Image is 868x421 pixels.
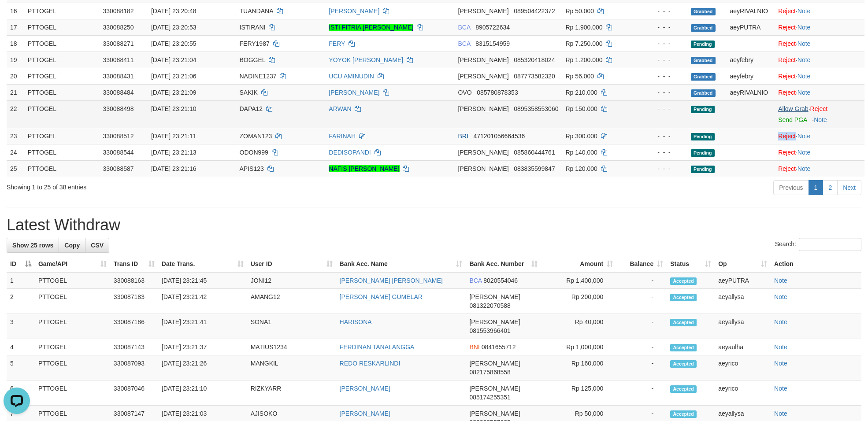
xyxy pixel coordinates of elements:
span: Rp 56.000 [565,73,594,80]
input: Search: [799,238,861,251]
th: Date Trans.: activate to sort column ascending [158,256,247,272]
span: 330088182 [103,7,134,15]
span: BNI [469,343,479,351]
span: 330088484 [103,89,134,96]
td: Rp 40,000 [541,314,616,339]
td: [DATE] 23:21:42 [158,289,247,314]
td: Rp 125,000 [541,380,616,406]
span: Copy 081553966401 to clipboard [469,327,510,334]
span: [DATE] 23:21:10 [151,105,196,112]
a: Note [798,7,811,15]
span: Rp 120.000 [565,165,597,172]
td: aeyallysa [715,289,771,314]
span: · [778,105,810,112]
td: 21 [7,84,24,100]
a: FARINAH [329,133,356,140]
a: Note [774,360,787,367]
td: PTTOGEL [24,128,100,144]
span: Copy 8020554046 to clipboard [483,277,518,284]
td: · [775,3,864,19]
span: [DATE] 23:21:13 [151,149,196,156]
td: PTTOGEL [24,68,100,84]
td: MATIUS1234 [247,339,336,355]
td: PTTOGEL [24,144,100,160]
th: User ID: activate to sort column ascending [247,256,336,272]
td: aeyRIVALNIO [726,3,775,19]
span: Show 25 rows [12,242,53,249]
td: - [616,380,667,406]
a: Note [774,343,787,351]
td: 330087046 [110,380,158,406]
a: Reject [778,7,796,15]
span: ODON999 [240,149,268,156]
th: Trans ID: activate to sort column ascending [110,256,158,272]
span: [DATE] 23:21:16 [151,165,196,172]
span: Copy 082175868558 to clipboard [469,369,510,376]
td: SONA1 [247,314,336,339]
a: [PERSON_NAME] [340,410,390,417]
span: Grabbed [691,24,716,32]
td: · [775,144,864,160]
a: Note [798,149,811,156]
a: FERY [329,40,345,47]
a: Note [798,133,811,140]
td: PTTOGEL [24,52,100,68]
div: - - - [641,39,684,48]
a: Note [798,73,811,80]
span: Grabbed [691,89,716,97]
span: Rp 7.250.000 [565,40,602,47]
span: BRI [458,133,468,140]
span: Copy 8315154959 to clipboard [475,40,510,47]
a: Reject [778,149,796,156]
a: Note [798,56,811,63]
a: 1 [809,180,823,195]
td: aeyrico [715,355,771,380]
span: Copy 085780878353 to clipboard [477,89,518,96]
td: 19 [7,52,24,68]
span: Copy [64,242,80,249]
td: 6 [7,380,35,406]
span: [DATE] 23:21:06 [151,73,196,80]
td: - [616,339,667,355]
a: DEDISOPANDI [329,149,371,156]
span: [PERSON_NAME] [469,318,520,325]
td: AMANG12 [247,289,336,314]
span: Grabbed [691,8,716,15]
td: [DATE] 23:21:10 [158,380,247,406]
td: · [775,68,864,84]
span: BCA [458,24,470,31]
td: 330088163 [110,272,158,289]
span: [PERSON_NAME] [458,105,508,112]
a: NAFIS [PERSON_NAME] [329,165,399,172]
span: [DATE] 23:21:04 [151,56,196,63]
a: 2 [823,180,838,195]
td: Rp 1,400,000 [541,272,616,289]
td: [DATE] 23:21:37 [158,339,247,355]
span: Copy 085860444761 to clipboard [514,149,555,156]
td: JONI12 [247,272,336,289]
a: [PERSON_NAME] [329,89,379,96]
a: Reject [778,56,796,63]
td: 330087143 [110,339,158,355]
span: TUANDANA [240,7,273,15]
span: BCA [458,40,470,47]
span: BCA [469,277,482,284]
td: aeyPUTRA [715,272,771,289]
th: Bank Acc. Name: activate to sort column ascending [336,256,466,272]
div: - - - [641,23,684,32]
span: Accepted [670,344,697,351]
span: NADINE1237 [240,73,277,80]
a: Next [837,180,861,195]
span: DAPA12 [240,105,263,112]
th: Action [771,256,861,272]
a: Note [774,293,787,300]
a: Allow Grab [778,105,808,112]
a: Reject [778,40,796,47]
div: - - - [641,148,684,157]
span: Copy 0895358553060 to clipboard [514,105,558,112]
a: ARWAN [329,105,351,112]
td: 330087186 [110,314,158,339]
a: Reject [778,24,796,31]
td: RIZKYARR [247,380,336,406]
td: 4 [7,339,35,355]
